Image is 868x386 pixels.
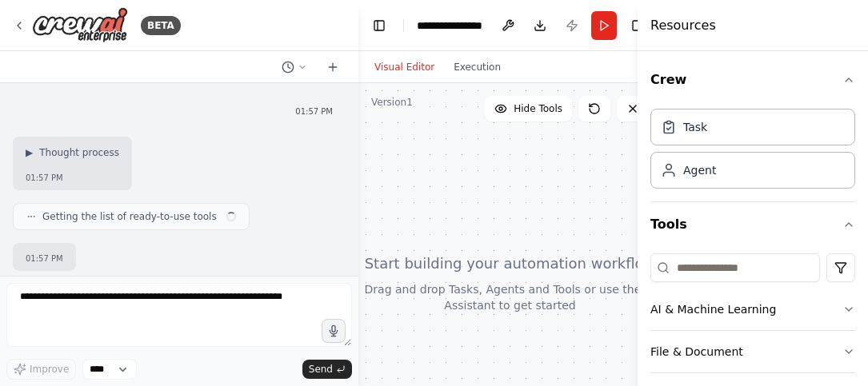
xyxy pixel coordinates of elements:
img: Logo [32,7,128,43]
nav: breadcrumb [417,18,482,34]
span: Getting the list of ready-to-use tools [42,210,217,223]
div: 01:57 PM [26,172,119,184]
button: Start a new chat [320,58,346,77]
h4: Resources [650,16,716,35]
button: Visual Editor [365,58,444,77]
span: Send [309,363,333,376]
div: 01:57 PM [295,105,333,117]
button: Hide left sidebar [368,14,390,37]
span: Hide Tools [514,102,562,115]
div: Agent [683,162,716,178]
button: Execution [444,58,510,77]
button: Tools [650,202,855,247]
button: AI & Machine Learning [650,289,855,330]
button: Switch to previous chat [275,58,314,77]
button: ▶Thought process [26,146,119,159]
button: Hide Tools [485,96,572,121]
button: Click to speak your automation idea [322,319,346,343]
div: Version 1 [371,96,413,109]
span: ▶ [26,146,33,159]
button: Crew [650,58,855,102]
span: Thought process [39,146,119,159]
button: File & Document [650,331,855,372]
div: Crew [650,102,855,201]
span: Improve [30,363,69,376]
button: Hide right sidebar [626,14,649,37]
button: Send [302,360,352,379]
div: 01:57 PM [26,253,63,265]
div: BETA [141,16,181,35]
button: Improve [6,359,76,380]
div: Task [683,119,707,135]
